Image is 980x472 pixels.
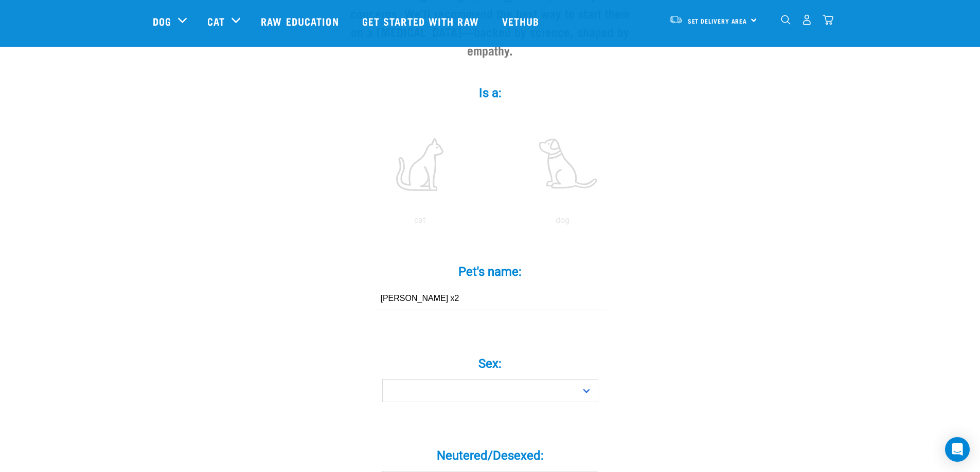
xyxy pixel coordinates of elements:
[352,1,492,42] a: Get started with Raw
[350,214,489,226] p: cat
[336,262,645,281] label: Pet's name:
[492,1,553,42] a: Vethub
[823,14,833,25] img: home-icon@2x.png
[801,14,812,25] img: user.png
[493,214,632,226] p: dog
[336,446,645,465] label: Neutered/Desexed:
[153,13,171,29] a: Dog
[669,15,683,24] img: van-moving.png
[336,354,645,373] label: Sex:
[688,19,747,23] span: Set Delivery Area
[781,15,791,25] img: home-icon-1@2x.png
[251,1,351,42] a: Raw Education
[945,437,970,462] div: Open Intercom Messenger
[336,84,645,102] label: Is a:
[207,13,225,29] a: Cat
